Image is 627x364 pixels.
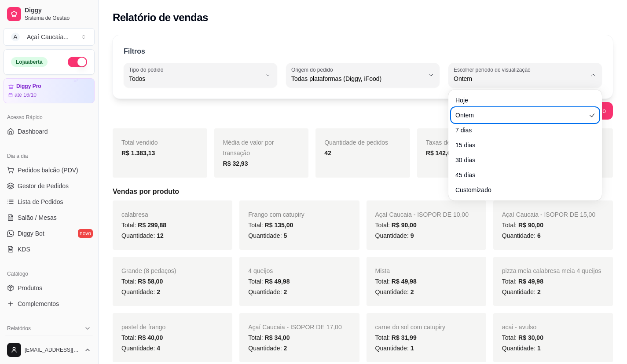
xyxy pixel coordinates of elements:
span: Quantidade: [375,288,414,295]
span: carne do sol com catupiry [375,324,446,331]
span: 7 dias [455,126,586,135]
div: Loja aberta [11,57,48,67]
span: 15 dias [455,141,586,149]
span: R$ 58,00 [138,278,163,285]
span: R$ 49,98 [265,278,290,285]
h2: Relatório de vendas [113,11,208,25]
label: Origem do pedido [291,66,336,73]
span: 1 [411,345,414,352]
span: Açaí Caucaia - ISOPOR DE 10,00 [375,211,469,218]
span: Relatórios [7,325,31,332]
span: Total: [375,222,417,229]
span: Ontem [455,111,586,120]
span: Salão / Mesas [18,213,57,222]
span: 45 dias [455,171,586,179]
strong: 42 [324,149,331,157]
span: 1 [537,345,541,352]
span: R$ 30,00 [518,334,543,341]
span: Total: [502,222,543,229]
span: Lista de Pedidos [18,197,63,206]
span: 2 [537,288,541,295]
span: KDS [18,245,30,254]
span: Quantidade: [248,288,287,295]
article: Diggy Pro [16,83,41,90]
span: Total vendido [121,139,158,146]
span: Quantidade: [502,345,541,352]
span: Hoje [455,96,586,105]
span: R$ 135,00 [265,222,293,229]
span: Ontem [454,74,586,83]
button: Select a team [4,28,95,46]
span: Todas plataformas (Diggy, iFood) [291,74,424,83]
span: Quantidade de pedidos [324,139,388,146]
span: Complementos [18,299,59,308]
span: R$ 90,00 [392,222,417,229]
span: Quantidade: [375,345,414,352]
span: Total: [121,278,163,285]
label: Escolher período de visualização [454,66,533,73]
span: Quantidade: [121,288,160,295]
span: Quantidade: [248,232,287,239]
span: Total: [121,222,166,229]
span: Total: [121,334,163,341]
span: Total: [248,278,290,285]
strong: R$ 1.383,13 [121,149,155,157]
span: A [11,33,20,41]
span: 2 [411,288,414,295]
span: acai - avulso [502,324,537,331]
span: Total: [375,278,417,285]
span: Quantidade: [121,345,160,352]
span: Diggy Bot [18,229,44,238]
span: Quantidade: [121,232,164,239]
span: Quantidade: [502,288,541,295]
span: 6 [537,232,541,239]
span: Açaí Caucaia - ISOPOR DE 17,00 [248,324,341,331]
span: R$ 31,99 [392,334,417,341]
span: Sistema de Gestão [25,15,91,22]
span: 30 dias [455,156,586,164]
div: Acesso Rápido [4,110,95,124]
span: pizza meia calabresa meia 4 queijos [502,267,601,274]
span: pastel de frango [121,324,165,331]
strong: R$ 32,93 [223,160,248,167]
span: Produtos [18,284,42,292]
strong: R$ 142,00 [426,149,455,157]
span: Total: [375,334,417,341]
span: R$ 49,98 [392,278,417,285]
span: 2 [283,288,287,295]
span: 9 [411,232,414,239]
span: Média de valor por transação [223,139,274,157]
span: Quantidade: [502,232,541,239]
span: 12 [157,232,164,239]
span: Total: [502,278,543,285]
span: R$ 34,00 [265,334,290,341]
span: Diggy [25,7,91,15]
span: 2 [157,288,160,295]
div: Açaí Caucaia ... [27,33,69,41]
span: R$ 49,98 [518,278,543,285]
div: Dia a dia [4,149,95,163]
span: [EMAIL_ADDRESS][DOMAIN_NAME] [25,346,81,353]
h5: Vendas por produto [113,186,613,197]
span: Frango com catupiry [248,211,304,218]
span: Total: [248,334,290,341]
span: Quantidade: [248,345,287,352]
span: Gestor de Pedidos [18,182,69,190]
p: Filtros [124,46,145,57]
span: R$ 299,88 [138,222,166,229]
span: Todos [129,74,261,83]
span: 5 [283,232,287,239]
span: Taxas de entrega [426,139,473,146]
span: R$ 40,00 [138,334,163,341]
span: 4 queijos [248,267,273,274]
span: Açaí Caucaia - ISOPOR DE 15,00 [502,211,595,218]
span: 4 [157,345,160,352]
span: Total: [248,222,293,229]
label: Tipo do pedido [129,66,166,73]
span: Grande (8 pedaços) [121,267,176,274]
div: Catálogo [4,267,95,281]
span: Dashboard [18,127,48,136]
button: Alterar Status [68,57,87,67]
article: até 16/10 [15,91,37,98]
span: R$ 90,00 [518,222,543,229]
